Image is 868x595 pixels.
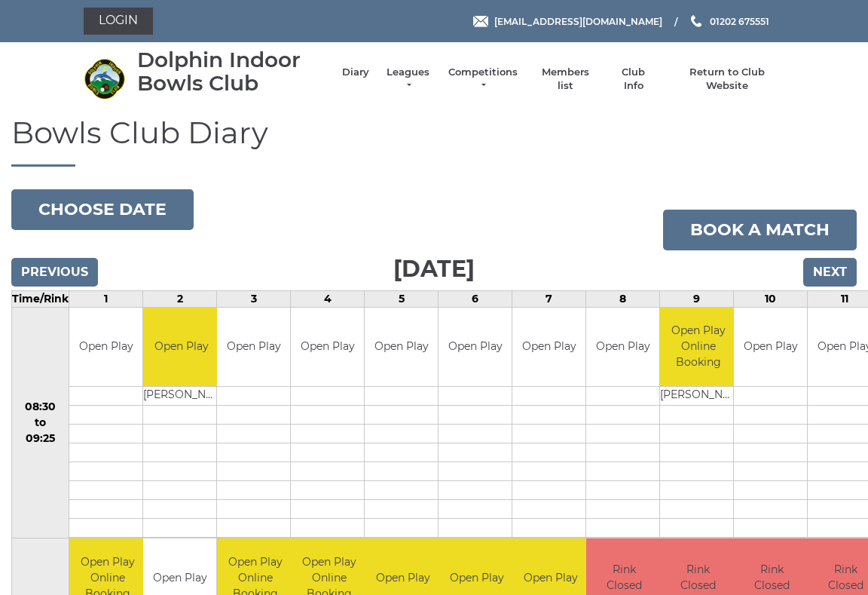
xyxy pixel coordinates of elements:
input: Next [803,258,857,287]
td: 1 [69,290,143,307]
img: Dolphin Indoor Bowls Club [84,58,125,100]
td: [PERSON_NAME] [660,387,736,406]
td: 2 [143,290,217,307]
td: 4 [291,290,365,307]
a: Login [84,8,153,35]
a: Club Info [612,66,656,93]
a: Competitions [447,66,519,93]
a: Members list [533,66,596,93]
a: Leagues [384,66,432,93]
h1: Bowls Club Diary [11,116,857,167]
div: Dolphin Indoor Bowls Club [137,48,327,95]
span: 01202 675551 [710,15,769,26]
a: Email [EMAIL_ADDRESS][DOMAIN_NAME] [473,14,662,29]
img: Phone us [691,15,701,27]
td: Open Play [734,308,807,387]
td: 8 [586,290,660,307]
td: 7 [512,290,586,307]
td: Open Play [586,308,659,387]
img: Email [473,16,488,27]
td: Open Play [365,308,438,387]
a: Diary [342,66,369,79]
td: Open Play [217,308,290,387]
button: Choose date [11,189,194,230]
span: [EMAIL_ADDRESS][DOMAIN_NAME] [494,15,662,26]
a: Return to Club Website [671,66,784,93]
a: Phone us 01202 675551 [689,14,769,29]
td: 9 [660,290,734,307]
td: 08:30 to 09:25 [12,307,69,538]
td: Open Play [143,308,219,387]
a: Book a match [663,210,857,250]
td: Time/Rink [12,290,69,307]
td: Open Play [439,308,512,387]
td: 10 [734,290,808,307]
td: Open Play [291,308,364,387]
td: 5 [365,290,439,307]
td: [PERSON_NAME] [143,387,219,406]
td: Open Play Online Booking [660,308,736,387]
td: Open Play [512,308,585,387]
input: Previous [11,258,98,287]
td: 6 [439,290,512,307]
td: Open Play [69,308,142,387]
td: 3 [217,290,291,307]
